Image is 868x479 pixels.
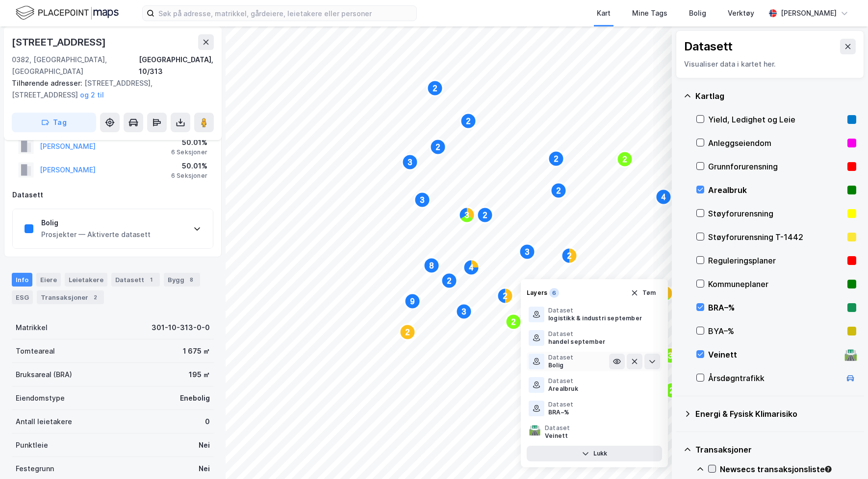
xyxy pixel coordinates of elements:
div: 301-10-313-0-0 [152,322,210,334]
div: Leietakere [65,273,107,287]
text: 3 [465,211,469,219]
div: 8 [186,275,196,285]
text: 3 [668,352,673,360]
div: Newsecs transaksjonsliste [720,463,856,475]
div: Festegrunn [16,463,54,475]
div: Map marker [548,151,564,167]
div: Støyforurensning [708,208,843,219]
div: Map marker [463,260,479,275]
text: 3 [420,196,425,204]
div: Dataset [545,424,570,432]
div: Energi & Fysisk Klimarisiko [695,408,856,420]
div: Bygg [164,273,200,287]
div: 6 Seksjoner [171,172,207,180]
div: BRA–% [708,302,843,313]
div: Map marker [402,154,418,170]
div: 6 Seksjoner [171,148,207,156]
div: Map marker [460,113,476,129]
div: Map marker [519,244,535,260]
text: 2 [406,328,410,336]
div: 1 [146,275,156,285]
text: 2 [557,187,561,195]
div: 0 [205,416,210,428]
div: [STREET_ADDRESS], [STREET_ADDRESS] [12,77,206,101]
div: 🛣️ [529,424,541,440]
text: 2 [436,143,440,151]
div: Nei [199,439,210,451]
div: Map marker [551,183,566,198]
div: Bruksareal (BRA) [16,369,72,381]
div: Bolig [689,7,706,19]
div: [PERSON_NAME] [781,7,837,19]
div: Transaksjoner [695,444,856,455]
text: 2 [567,252,572,260]
div: Mine Tags [632,7,667,19]
div: Map marker [427,80,443,96]
div: Eiere [36,273,61,287]
div: Map marker [663,348,678,363]
div: handel september [548,338,605,346]
text: 2 [447,277,452,285]
div: 6 [549,288,559,298]
div: Dataset [548,401,573,408]
div: Støyforurensning T-1442 [708,231,843,243]
iframe: Chat Widget [819,432,868,479]
text: 3 [525,248,530,256]
div: Datasett [111,273,160,287]
div: Info [12,273,32,287]
div: Map marker [400,324,415,340]
text: 3 [408,158,412,167]
div: Map marker [656,189,671,205]
div: Veinett [708,349,841,360]
div: Dataset [548,330,605,338]
div: [GEOGRAPHIC_DATA], 10/313 [139,54,214,77]
button: Tøm [624,285,662,301]
div: Antall leietakere [16,416,72,428]
div: Dataset [548,307,642,314]
div: Eiendomstype [16,392,65,404]
text: 3 [462,308,466,316]
div: Map marker [456,304,472,319]
div: Map marker [459,207,475,223]
text: 2 [466,117,471,125]
div: Kommuneplaner [708,278,843,290]
div: Arealbruk [708,184,843,196]
div: Reguleringsplaner [708,255,843,266]
div: Dataset [548,377,578,385]
div: 0382, [GEOGRAPHIC_DATA], [GEOGRAPHIC_DATA] [12,54,139,77]
div: 🛣️ [844,348,857,361]
text: 9 [410,297,415,306]
div: Map marker [506,314,521,330]
div: Map marker [497,288,513,304]
text: 2 [511,318,516,326]
div: Map marker [405,293,420,309]
div: 195 ㎡ [189,369,210,381]
div: Bolig [41,217,151,229]
div: Map marker [414,192,430,208]
div: Anleggseiendom [708,137,843,149]
text: 8 [430,262,434,270]
text: 2 [433,84,437,93]
div: Punktleie [16,439,48,451]
div: Grunnforurensning [708,161,843,172]
div: Layers [527,289,547,297]
div: [STREET_ADDRESS] [12,34,108,50]
div: Datasett [684,39,733,54]
div: Map marker [562,248,577,263]
div: Map marker [441,273,457,288]
div: Yield, Ledighet og Leie [708,114,843,125]
text: 2 [503,292,508,300]
div: Map marker [477,207,493,223]
div: Nei [199,463,210,475]
div: Matrikkel [16,322,48,334]
div: BRA–% [548,408,573,416]
div: Dataset [548,354,573,361]
div: Prosjekter — Aktiverte datasett [41,229,151,240]
div: 50.01% [171,160,207,172]
div: Map marker [424,258,439,273]
div: Kartlag [695,90,856,102]
span: Tilhørende adresser: [12,79,84,87]
div: Kart [597,7,611,19]
div: Transaksjoner [37,290,104,304]
div: Veinett [545,432,570,440]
